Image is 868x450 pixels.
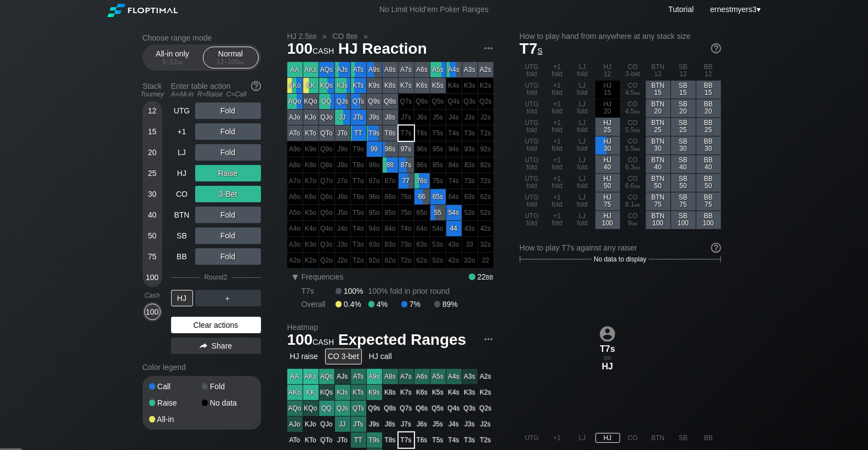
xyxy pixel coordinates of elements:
div: 100% fold in prior round [287,157,303,173]
div: 100% fold in prior round [303,221,319,236]
div: 100% fold in prior round [415,237,430,252]
div: No data [202,399,254,407]
div: T8s [383,126,398,141]
div: +1 fold [545,211,570,229]
div: 100% fold in prior round [430,237,446,252]
div: 100% fold in prior round [303,205,319,220]
div: Fold [195,123,261,140]
div: 99 [367,141,382,157]
div: KTo [303,126,319,141]
div: +1 fold [545,99,570,117]
div: 100% fold in prior round [478,221,493,236]
div: CO [171,186,193,202]
div: QQ [319,94,334,109]
span: 100 [286,41,336,59]
div: CO 6.3 [621,155,645,173]
div: 100% fold in prior round [446,141,462,157]
div: 100% fold in prior round [335,237,350,252]
div: All-in [149,415,202,423]
div: BB 75 [696,192,721,210]
div: 100% fold in prior round [383,205,398,220]
div: BB 12 [696,62,721,80]
span: HJ 2.5 [286,31,319,41]
div: 100% fold in prior round [335,141,350,157]
div: A3s [462,62,478,77]
div: K5s [430,78,446,93]
div: BTN 40 [646,155,671,173]
div: No Limit Hold’em Poker Ranges [363,5,505,16]
div: Fold [195,102,261,119]
div: A2s [478,62,493,77]
div: 100% fold in prior round [399,94,414,109]
div: Enter table action [171,77,261,102]
div: All-in only [147,47,198,68]
div: 100% fold in prior round [430,126,446,141]
div: 100% fold in prior round [399,205,414,220]
div: 100% fold in prior round [462,189,478,204]
div: 100% fold in prior round [462,94,478,109]
div: 100% fold in prior round [478,94,493,109]
div: 100% fold in prior round [287,189,303,204]
div: 100% fold in prior round [430,173,446,189]
div: 100% fold in prior round [287,205,303,220]
div: 87s [399,157,414,173]
div: BTN 30 [646,136,671,155]
div: SB [171,227,193,244]
div: 100% fold in prior round [462,157,478,173]
div: 40 [144,207,161,223]
div: 98s [383,141,398,157]
div: JTs [351,110,366,125]
div: 100% fold in prior round [595,99,620,117]
div: K6s [415,78,430,93]
div: HJ 30 [595,136,620,155]
div: 76s [415,173,430,189]
div: +1 fold [545,192,570,210]
div: HJ 75 [595,192,620,210]
div: 100% fold in prior round [351,237,366,252]
div: 12 [144,102,161,119]
div: BTN 75 [646,192,671,210]
div: 55 [430,205,446,220]
div: 100% fold in prior round [478,126,493,141]
div: 66 [415,189,430,204]
div: SB 25 [671,118,696,136]
div: 100% fold in prior round [399,237,414,252]
span: » [316,32,332,41]
div: SB 40 [671,155,696,173]
span: HJ Reaction [337,41,429,59]
div: 100% fold in prior round [319,237,334,252]
div: 100% fold in prior round [462,221,478,236]
div: 100% fold in prior round [446,237,462,252]
div: AJs [335,62,350,77]
span: bb [239,58,245,66]
div: 100% fold in prior round [319,205,334,220]
div: 100% fold in prior round [319,157,334,173]
div: LJ fold [570,211,595,229]
div: 100% fold in prior round [351,189,366,204]
div: 100% fold in prior round [462,78,478,93]
h2: How to play hand from anywhere at any stack size [520,32,721,41]
div: J8s [383,110,398,125]
div: QTo [319,126,334,141]
div: CO 4.5 [621,81,645,99]
div: HJ 12 [595,62,620,80]
div: +1 fold [545,155,570,173]
div: HJ 40 [595,155,620,173]
div: SB 12 [671,62,696,80]
div: HJ 100 [595,211,620,229]
div: 100% fold in prior round [303,189,319,204]
div: CO 6.6 [621,174,645,192]
div: 100 [144,269,161,286]
span: bb [634,145,640,152]
div: 50 [144,227,161,244]
div: 100% fold in prior round [430,157,446,173]
div: 100% fold in prior round [383,221,398,236]
div: UTG fold [520,136,544,155]
div: 100% fold in prior round [287,173,303,189]
img: ellipsis.fd386fe8.svg [483,42,495,54]
div: 100% fold in prior round [319,221,334,236]
div: LJ fold [570,99,595,117]
div: 100% fold in prior round [462,110,478,125]
div: A6s [415,62,430,77]
div: 100% fold in prior round [430,110,446,125]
